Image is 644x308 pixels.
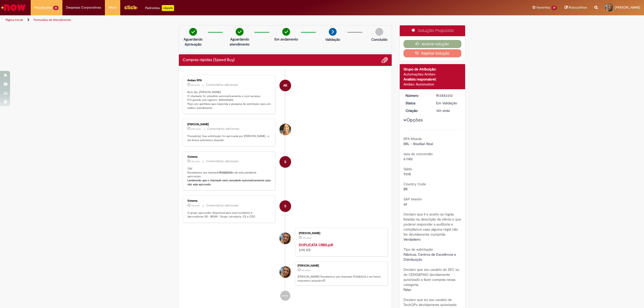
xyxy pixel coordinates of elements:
[381,57,388,63] button: Adicionar anexos
[279,156,291,168] div: System
[187,199,271,202] div: Sistema
[274,37,298,42] p: Em andamento
[282,28,290,36] img: check-circle-green.png
[279,124,291,135] div: Ana Flavia Silva Moreira
[187,155,271,158] div: Sistema
[187,79,271,82] div: Ambev RPA
[284,200,286,212] span: S
[145,5,174,11] div: Padroniza
[537,5,550,10] span: Favoritos
[551,6,557,10] span: 37
[404,252,457,262] span: Fábricas, Centros de Excelência e Distribuição
[279,200,291,212] div: System
[279,80,291,91] div: Ambev RPA
[34,5,52,10] span: Requisições
[404,187,408,191] span: BR
[1,3,26,13] img: ServiceNow
[191,160,200,163] span: 16h atrás
[187,179,272,186] b: Lembrando que o chamado será cancelado automaticamente caso não seja aprovado.
[404,137,422,141] b: RPA Moeda
[191,83,200,86] time: 01/10/2025 09:34:39
[279,233,291,244] div: Bianca Morais Alves
[187,134,271,142] p: Prezado(a), Sua solicitação foi aprovada por [PERSON_NAME] , e em breve estaremos atuando.
[191,127,201,130] time: 01/10/2025 09:09:47
[191,204,200,207] span: 16h atrás
[219,171,232,174] b: R13583312
[206,83,238,87] small: Comentários adicionais
[404,202,407,206] span: s4
[124,4,138,11] img: click_logo_yellow_360x200.png
[404,212,461,237] b: Declaro que li e aceito as regras listadas na descrição da oferta e que poderei responder a audit...
[191,127,201,130] span: 29m atrás
[404,142,433,146] span: BRL - Brazilian Real
[283,79,287,92] span: AR
[404,287,411,292] span: Falso
[206,159,238,163] small: Comentários adicionais
[109,5,116,10] span: More
[436,108,460,113] div: 30/09/2025 17:36:45
[569,5,587,10] span: Rascunhos
[187,90,271,110] p: Bom dia, [PERSON_NAME]! O chamado foi atendido automaticamente e com sucesso. P.O gerado sob regi...
[404,49,462,57] button: Rejeitar Solução
[284,156,286,168] span: S
[303,236,311,239] time: 30/09/2025 17:36:43
[404,267,459,287] b: Declaro que sou usuário do ZEC ou do CENG&PMO devidamente autorizado a fazer compras nessa catego...
[189,28,197,36] img: check-circle-green.png
[298,275,385,283] p: [PERSON_NAME]! Recebemos seu chamado R13583312 e em breve estaremos atuando.
[299,242,383,252] div: 2.95 KB
[400,25,465,36] div: Solução Proposta
[404,77,462,82] div: Analista responsável:
[298,264,385,267] div: [PERSON_NAME]
[402,108,433,113] dt: Criação
[404,172,411,176] span: 9318
[236,28,244,36] img: check-circle-green.png
[301,269,310,272] span: 16h atrás
[404,182,426,186] b: Country Code
[183,70,388,306] ul: Histórico de tíquete
[191,83,200,86] span: 4m atrás
[325,37,340,42] p: Validação
[4,15,426,25] ul: Trilhas de página
[375,28,383,36] img: img-circle-grey.png
[436,108,450,113] span: 16h atrás
[34,18,71,22] a: Formulário de Atendimento
[402,93,433,98] dt: Número
[402,101,433,106] dt: Status
[66,5,101,10] span: Despesas Corporativas
[565,5,587,10] a: Rascunhos
[191,160,200,163] time: 30/09/2025 17:36:57
[329,28,337,36] img: arrow-next.png
[6,18,23,22] a: Página inicial
[162,5,174,11] p: +GenAi
[299,243,333,247] a: DUPLICATA CRBS.pdf
[183,261,388,286] li: Bianca Morais Alves
[404,167,412,171] b: Saldo
[404,157,413,161] span: 6.1182
[206,203,238,208] small: Comentários adicionais
[436,101,460,106] div: Em Validação
[227,37,252,47] p: Aguardando atendimento
[299,232,383,235] div: [PERSON_NAME]
[191,204,200,207] time: 30/09/2025 17:36:55
[404,197,422,201] b: SAP Interim
[404,67,462,72] div: Grupo de Atribuição:
[187,167,271,187] p: Olá! Recebemos seu chamado e ele esta pendente aprovação.
[183,58,235,62] h2: Compras rápidas (Speed Buy) Histórico de tíquete
[404,152,433,156] b: taxa de conversão
[187,211,271,219] p: O grupo aprovador disponível para esse incidente é: Aprovadores SB - BR2M - Grupo cervejaria, CE ...
[436,108,450,113] time: 30/09/2025 17:36:45
[301,269,310,272] time: 30/09/2025 17:36:45
[404,72,462,77] div: Automações Ambev
[404,82,462,87] div: Ambev Automation
[279,266,291,278] div: Bianca Morais Alves
[615,5,640,10] span: [PERSON_NAME]
[371,37,387,42] p: Concluído
[187,123,271,126] div: [PERSON_NAME]
[404,247,433,252] b: Tipo de solicitação
[53,6,59,10] span: 26
[207,127,239,131] small: Comentários adicionais
[303,236,311,239] span: 16h atrás
[404,40,462,48] button: Aceitar solução
[404,237,421,242] span: Verdadeiro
